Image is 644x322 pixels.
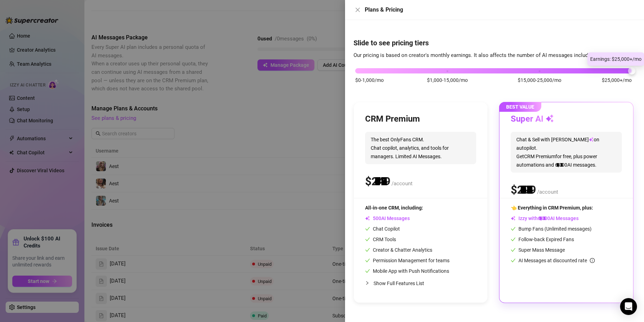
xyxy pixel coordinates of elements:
span: Chat Copilot [365,226,400,232]
span: $ [511,183,536,197]
span: The best OnlyFans CRM. Chat copilot, analytics, and tools for managers. Limited AI Messages. [365,132,476,164]
span: $25,000+/mo [602,76,632,84]
span: close [355,7,361,13]
span: Permission Management for teams [365,258,449,263]
span: BEST VALUE [499,102,541,112]
span: Super Mass Message [511,247,565,253]
span: $ [365,175,390,188]
div: Show Full Features List [365,275,476,291]
span: $0-1,000/mo [355,76,384,84]
span: $15,000-25,000/mo [518,76,561,84]
h3: CRM Premium [365,114,420,125]
span: 👈 Everything in CRM Premium, plus: [511,205,593,211]
span: check [511,258,516,263]
span: Creator & Chatter Analytics [365,247,432,253]
button: Close [353,6,362,14]
span: check [511,226,516,231]
h3: Super AI [511,114,554,125]
span: check [365,226,370,231]
span: /account [537,189,558,195]
span: All-in-one CRM, including: [365,205,423,211]
span: Our pricing is based on creator's monthly earnings. It also affects the number of AI messages inc... [353,52,595,58]
h4: Slide to see pricing tiers [353,38,636,48]
span: collapsed [365,281,369,285]
span: Chat & Sell with [PERSON_NAME] on autopilot. Get CRM Premium for free, plus power automations and... [511,132,622,173]
span: Bump Fans (Unlimited messages) [511,226,592,232]
div: Plans & Pricing [365,6,636,14]
span: AI Messages [365,215,410,221]
div: Open Intercom Messenger [620,298,637,315]
span: info-circle [590,258,595,263]
span: AI Messages at discounted rate [518,258,595,263]
span: check [365,269,370,273]
span: CRM Tools [365,237,396,242]
span: check [365,258,370,263]
span: check [511,237,516,242]
span: $1,000-15,000/mo [427,76,468,84]
span: Follow-back Expired Fans [511,237,574,242]
span: /account [391,180,413,187]
span: Mobile App with Push Notifications [365,268,449,274]
span: Show Full Features List [374,281,424,286]
span: check [511,247,516,252]
span: check [365,237,370,242]
span: Izzy with AI Messages [511,215,579,221]
span: check [365,247,370,252]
